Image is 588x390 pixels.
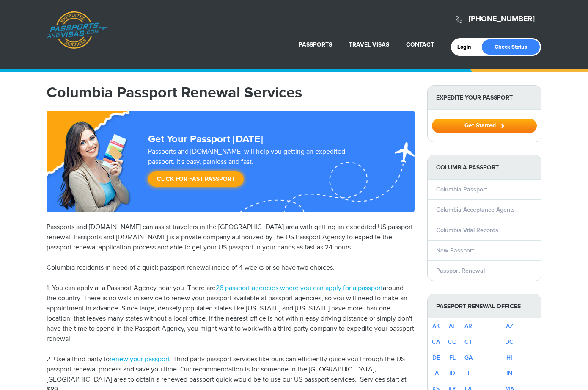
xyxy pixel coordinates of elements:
a: Login [457,44,477,50]
a: Columbia Vital Records [436,227,498,234]
a: DC [505,338,514,346]
a: Columbia Passport [436,186,487,193]
a: GA [464,354,473,361]
a: AL [449,323,456,330]
a: AK [432,323,440,330]
strong: Columbia Passport [428,155,541,180]
h1: Columbia Passport Renewal Services [47,85,415,100]
a: Get Started [432,122,537,129]
a: 26 passport agencies where you can apply for a passport [216,284,383,292]
a: CO [448,338,457,346]
strong: Get Your Passport [DATE] [148,133,263,145]
strong: Passport Renewal Offices [428,294,541,318]
a: Contact [406,41,434,48]
a: FL [449,354,456,361]
a: [PHONE_NUMBER] [469,14,535,24]
div: Passports and [DOMAIN_NAME] will help you getting an expedited passport. It's easy, painless and ... [145,147,376,191]
a: Click for Fast Passport [148,171,244,187]
strong: Expedite Your Passport [428,86,541,110]
a: CA [432,338,440,346]
a: AR [464,323,472,330]
a: CT [464,338,472,346]
a: ID [449,370,455,377]
a: Passports [299,41,332,48]
a: IN [506,370,512,377]
a: DE [432,354,440,361]
a: New Passport [436,247,474,254]
a: Passport Renewal [436,267,485,274]
p: Passports and [DOMAIN_NAME] can assist travelers in the [GEOGRAPHIC_DATA] area with getting an ex... [47,222,415,253]
a: AZ [506,323,513,330]
a: IL [466,370,471,377]
button: Get Started [432,119,537,133]
a: IA [433,370,439,377]
a: Columbia Acceptance Agents [436,206,515,213]
a: renew your passport [110,355,170,363]
a: Travel Visas [349,41,389,48]
p: Columbia residents in need of a quick passport renewal inside of 4 weeks or so have two choices. [47,263,415,273]
a: Passports & [DOMAIN_NAME] [47,11,107,49]
p: 1. You can apply at a Passport Agency near you. There are around the country. There is no walk-in... [47,283,415,344]
a: HI [506,354,512,361]
a: Check Status [482,39,540,55]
